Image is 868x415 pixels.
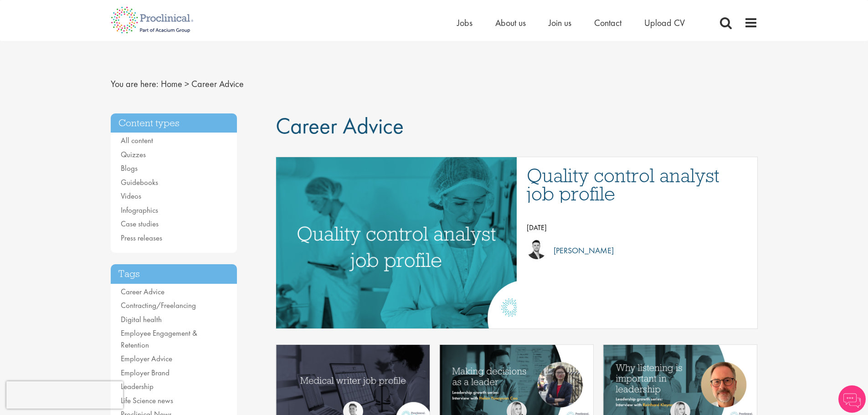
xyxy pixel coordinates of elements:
[549,17,571,29] a: Join us
[121,205,158,215] a: Infographics
[121,219,159,229] a: Case studies
[644,17,685,29] a: Upload CV
[527,239,547,259] img: Joshua Godden
[185,78,189,90] span: >
[121,395,173,405] a: Life Science news
[527,221,748,235] p: [DATE]
[121,163,138,173] a: Blogs
[457,17,473,29] a: Jobs
[121,354,172,364] a: Employer Advice
[111,113,237,133] h3: Content types
[121,233,162,243] a: Press releases
[121,300,196,310] a: Contracting/Freelancing
[121,177,158,187] a: Guidebooks
[121,135,153,145] a: All content
[276,157,517,328] a: Link to a post
[121,314,162,324] a: Digital health
[547,244,614,257] p: [PERSON_NAME]
[121,368,169,378] a: Employer Brand
[121,149,146,159] a: Quizzes
[276,111,404,140] span: Career Advice
[121,328,197,350] a: Employee Engagement & Retention
[111,78,159,90] span: You are here:
[161,78,182,90] a: breadcrumb link
[121,287,164,297] a: Career Advice
[111,264,237,284] h3: Tags
[6,381,123,409] iframe: reCAPTCHA
[231,157,561,328] img: quality control analyst job profile
[191,78,244,90] span: Career Advice
[121,191,141,201] a: Videos
[527,239,748,262] a: Joshua Godden [PERSON_NAME]
[495,17,526,29] a: About us
[527,166,748,203] a: Quality control analyst job profile
[838,385,866,413] img: Chatbot
[121,381,154,391] a: Leadership
[594,17,621,29] a: Contact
